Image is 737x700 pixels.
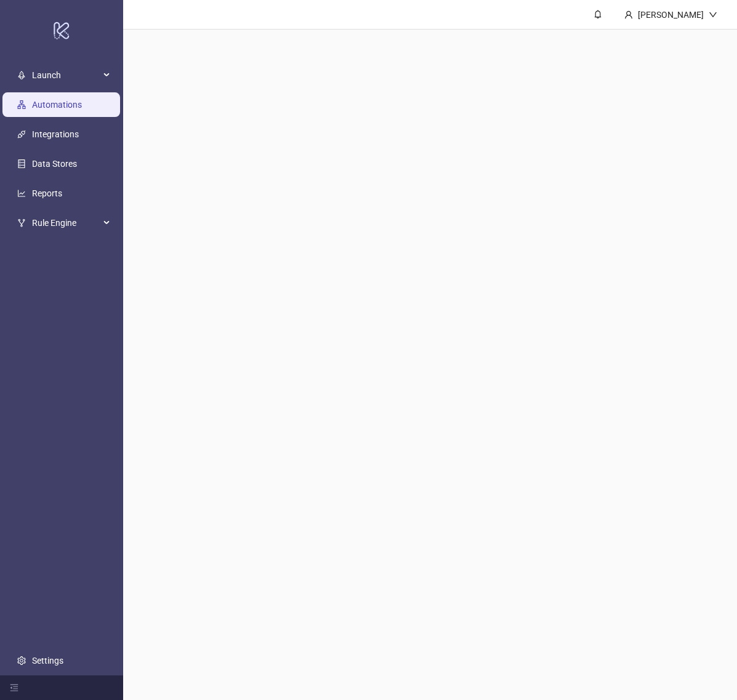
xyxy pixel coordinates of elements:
span: rocket [17,71,26,79]
span: down [709,10,717,19]
a: Integrations [32,129,79,139]
a: Data Stores [32,159,77,169]
span: menu-fold [10,683,18,692]
div: [PERSON_NAME] [633,8,709,22]
span: Rule Engine [32,211,100,235]
a: Automations [32,100,82,110]
span: bell [594,10,602,18]
a: Reports [32,188,62,198]
span: user [624,10,633,19]
a: Settings [32,656,63,666]
span: fork [17,219,26,227]
span: Launch [32,63,100,87]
